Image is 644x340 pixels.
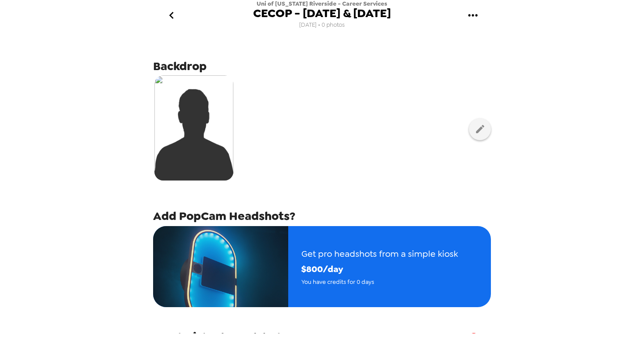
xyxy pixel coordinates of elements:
[157,1,186,30] button: go back
[253,7,391,19] span: CECOP - [DATE] & [DATE]
[301,246,458,262] span: Get pro headshots from a simple kiosk
[458,1,487,30] button: gallery menu
[153,226,491,307] button: Get pro headshots from a simple kiosk$800/dayYou have credits for 0 days
[154,75,233,181] img: silhouette
[301,277,458,287] span: You have credits for 0 days
[299,19,345,31] span: [DATE] • 0 photos
[153,226,288,307] img: popcam example
[153,58,207,74] span: Backdrop
[301,262,458,277] span: $ 800 /day
[153,208,295,224] span: Add PopCam Headshots?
